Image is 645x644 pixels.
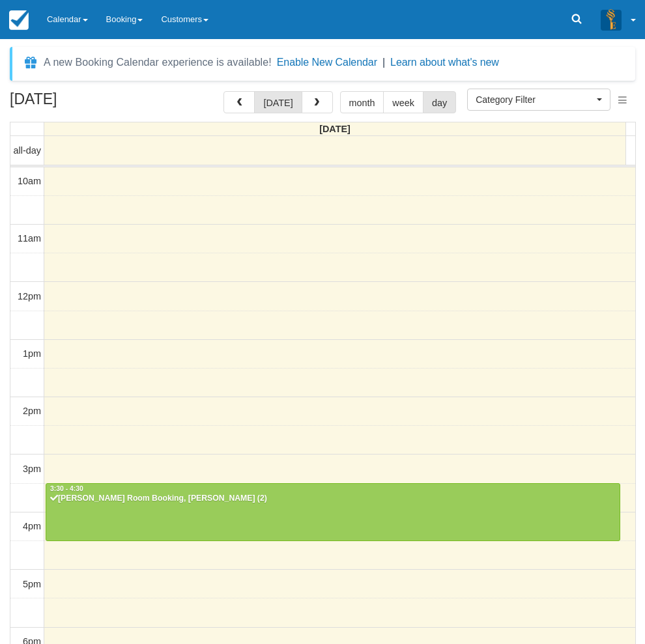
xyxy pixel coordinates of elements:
button: Enable New Calendar [277,56,377,69]
span: 12pm [18,291,41,301]
button: month [340,91,384,113]
div: [PERSON_NAME] Room Booking, [PERSON_NAME] (2) [50,494,616,504]
span: 2pm [23,406,41,416]
span: 11am [18,233,41,244]
span: 5pm [23,579,41,589]
span: Category Filter [476,93,594,106]
span: 3pm [23,464,41,474]
span: | [382,57,385,68]
button: [DATE] [254,91,302,113]
a: Learn about what's new [390,57,499,68]
span: 4pm [23,521,41,531]
a: 3:30 - 4:30[PERSON_NAME] Room Booking, [PERSON_NAME] (2) [46,483,620,540]
h2: [DATE] [10,91,175,115]
button: day [423,91,456,113]
span: 3:30 - 4:30 [50,485,83,492]
div: A new Booking Calendar experience is available! [44,55,272,70]
button: Category Filter [467,89,610,111]
img: A3 [601,9,622,30]
span: 1pm [23,348,41,359]
button: week [383,91,423,113]
img: checkfront-main-nav-mini-logo.png [9,10,29,30]
span: [DATE] [319,124,351,134]
span: 10am [18,176,41,186]
span: all-day [14,145,41,156]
